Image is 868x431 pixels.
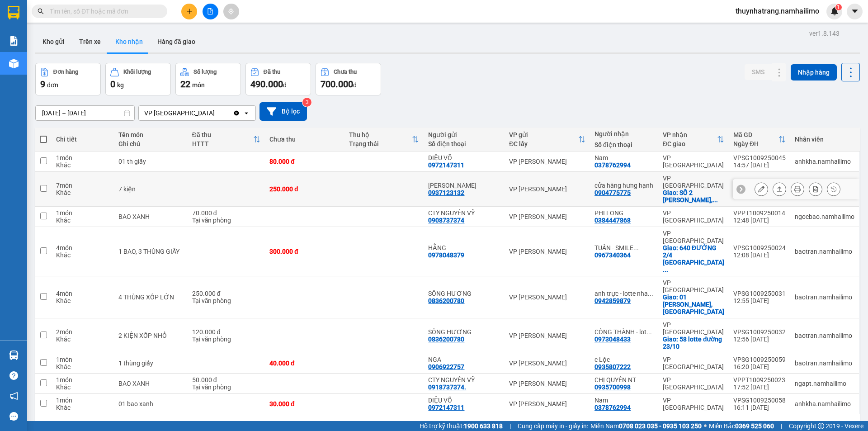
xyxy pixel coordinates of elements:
div: Khác [56,404,109,411]
button: Đơn hàng9đơn [35,63,101,95]
div: 0937123132 [428,189,464,196]
div: CTY NGUYÊN VỸ [428,376,500,384]
div: Nam [594,154,654,161]
span: search [38,8,44,14]
div: 120.000 đ [192,328,260,336]
div: Giao hàng [773,182,786,196]
div: VP [PERSON_NAME] [509,360,585,367]
div: Chi tiết [56,136,109,143]
div: Tại văn phòng [192,384,260,391]
div: Khác [56,297,109,304]
div: VP [PERSON_NAME] [509,248,585,255]
button: Số lượng22món [175,63,241,95]
div: Ngày ĐH [733,140,778,147]
div: SÔNG HƯƠNG [428,328,500,336]
div: 0836200780 [428,297,464,304]
div: 0978048379 [428,251,464,259]
div: Mã GD [733,131,778,138]
div: 0972147311 [428,161,464,169]
div: Số lượng [193,69,217,75]
span: 1 [837,4,840,10]
div: DIỆU VÕ [428,154,500,161]
div: baotran.namhailimo [795,294,854,301]
div: VPSG1009250031 [733,290,786,297]
div: c Lộc [594,356,654,363]
span: Hỗ trợ kỹ thuật: [420,421,503,431]
div: VP [PERSON_NAME] [509,158,585,165]
button: SMS [745,64,772,80]
span: ... [633,244,639,251]
div: CÔNG THÀNH - lotte Nha Trang [594,328,654,336]
div: VP [GEOGRAPHIC_DATA] [144,109,215,118]
div: 0378762994 [594,404,631,411]
div: VP [GEOGRAPHIC_DATA] [663,230,724,244]
div: anh trực - lotte nha trang [594,290,654,297]
div: 12:55 [DATE] [733,297,786,304]
div: baotran.namhailimo [795,332,854,339]
div: Số điện thoại [428,140,500,147]
div: baotran.namhailimo [795,248,854,255]
div: ver 1.8.143 [809,28,840,38]
div: 250.000 đ [192,290,260,297]
div: ĐC giao [663,140,717,147]
div: 0836200780 [428,336,464,343]
div: 7 kiện [118,185,183,193]
span: thuynhatrang.namhailimo [728,5,826,17]
div: VP [PERSON_NAME] [509,213,585,220]
div: Thu hộ [349,131,412,138]
div: 1 thùng giấy [118,360,183,367]
span: đ [283,81,287,89]
div: 16:20 [DATE] [733,363,786,370]
span: | [781,421,782,431]
div: VP [PERSON_NAME] [509,400,585,407]
div: ĐC lấy [509,140,578,147]
div: HẰNG [428,244,500,251]
span: file-add [207,8,213,14]
span: ... [646,328,652,336]
div: Chưa thu [334,69,357,75]
img: solution-icon [9,36,19,46]
div: Khác [56,189,109,196]
div: anhkha.namhailimo [795,400,854,407]
strong: 1900 633 818 [464,422,503,430]
button: Trên xe [72,31,108,52]
div: SÔNG HƯƠNG [428,290,500,297]
button: Kho gửi [35,31,72,52]
div: Số điện thoại [594,141,654,148]
img: icon-new-feature [830,7,839,15]
div: BAO XANH [118,380,183,387]
div: 2 món [56,328,109,336]
div: VPSG1009250059 [733,356,786,363]
div: VPSG1009250058 [733,397,786,404]
div: Khác [56,161,109,169]
img: logo-vxr [8,6,19,19]
span: 9 [40,79,45,90]
div: 0904775775 [594,189,631,196]
div: Khối lượng [123,69,151,75]
div: Khác [56,384,109,391]
input: Tìm tên, số ĐT hoặc mã đơn [50,6,156,16]
div: 80.000 đ [269,158,340,165]
button: Nhập hàng [791,64,837,81]
div: 16:11 [DATE] [733,404,786,411]
div: Nam [594,397,654,404]
span: plus [186,8,193,14]
strong: 0708 023 035 - 0935 103 250 [619,422,702,430]
div: Người gửi [428,131,500,138]
div: VP nhận [663,131,717,138]
div: VP [GEOGRAPHIC_DATA] [663,376,724,391]
div: TUẤN - SMILE PETSHOP [594,244,654,251]
input: Select a date range. [36,106,134,120]
div: 0906922757 [428,363,464,370]
div: 1 món [56,376,109,384]
div: Giao: 01 trần hưng đạo, NHA TRANG [663,294,724,315]
span: ... [648,290,653,297]
button: Khối lượng0kg [105,63,171,95]
div: VPSG1009250024 [733,244,786,251]
div: Khác [56,336,109,343]
div: VPPT1009250023 [733,376,786,384]
div: 12:48 [DATE] [733,217,786,224]
span: ... [712,196,718,204]
div: VP [PERSON_NAME] [509,185,585,193]
span: đơn [47,81,58,89]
